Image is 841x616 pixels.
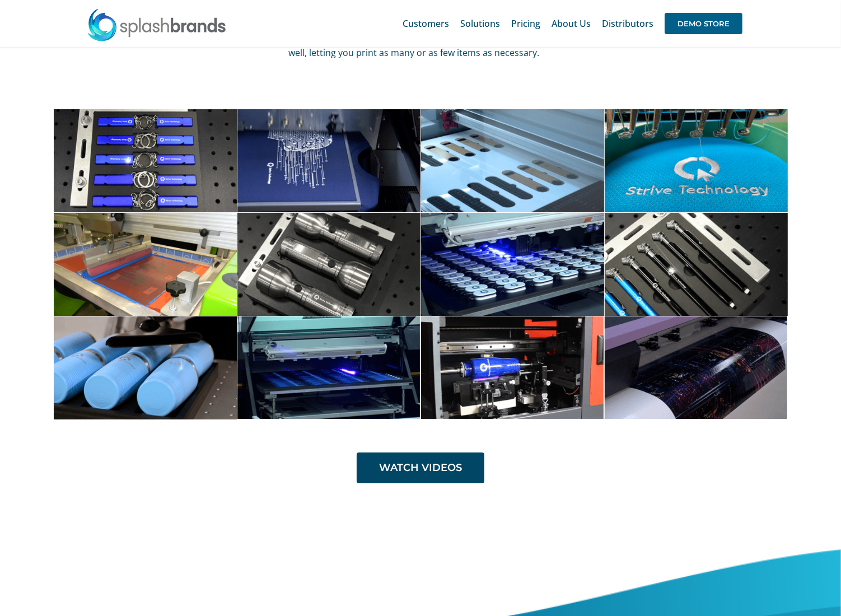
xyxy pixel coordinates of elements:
span: DEMO STORE [665,13,742,34]
span: About Us [552,19,591,28]
span: Pricing [511,19,540,28]
a: Pricing [511,6,540,41]
span: We create all of our , meaning you have control over brand consistency. Our on-demand production ... [288,9,545,59]
nav: Main Menu Sticky [403,6,742,41]
span: Customers [403,19,449,28]
a: Customers [403,6,449,41]
img: SplashBrands.com Logo [87,8,227,41]
span: Distributors [602,19,653,28]
a: Distributors [602,6,653,41]
span: WATCH VIDEOS [379,462,462,474]
a: WATCH VIDEOS [357,452,484,483]
span: Solutions [460,19,500,28]
a: DEMO STORE [665,6,742,41]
